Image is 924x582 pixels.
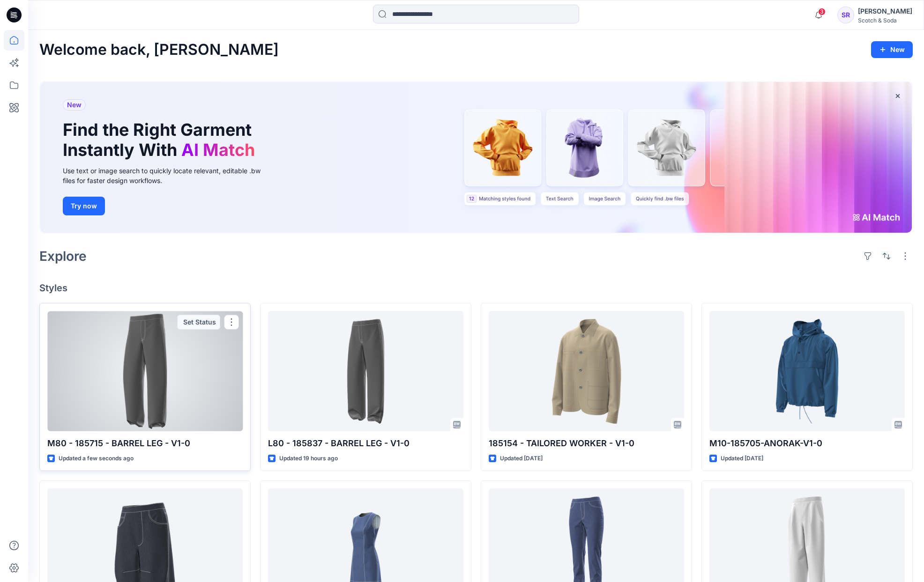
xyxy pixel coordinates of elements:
button: New [871,41,913,58]
h1: Find the Right Garment Instantly With [63,120,260,160]
p: Updated [DATE] [721,454,763,464]
span: AI Match [181,140,255,160]
p: M10-185705-ANORAK-V1-0 [709,437,905,450]
a: M80 - 185715 - BARREL LEG - V1-0 [47,311,243,431]
p: Updated 19 hours ago [279,454,338,464]
p: Updated [DATE] [500,454,543,464]
span: 3 [818,8,826,15]
h2: Explore [39,249,87,264]
p: L80 - 185837 - BARREL LEG - V1-0 [268,437,463,450]
div: SR [837,7,854,23]
a: L80 - 185837 - BARREL LEG - V1-0 [268,311,463,431]
p: Updated a few seconds ago [59,454,134,464]
p: 185154 - TAILORED WORKER - V1-0 [489,437,684,450]
h2: Welcome back, [PERSON_NAME] [39,41,279,59]
h4: Styles [39,282,913,294]
p: M80 - 185715 - BARREL LEG - V1-0 [47,437,243,450]
div: Use text or image search to quickly locate relevant, editable .bw files for faster design workflows. [63,166,274,185]
button: Try now [63,197,105,215]
a: M10-185705-ANORAK-V1-0 [709,311,905,431]
a: 185154 - TAILORED WORKER - V1-0 [489,311,684,431]
span: New [67,99,82,111]
div: Scotch & Soda [858,17,912,24]
div: [PERSON_NAME] [858,6,912,17]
